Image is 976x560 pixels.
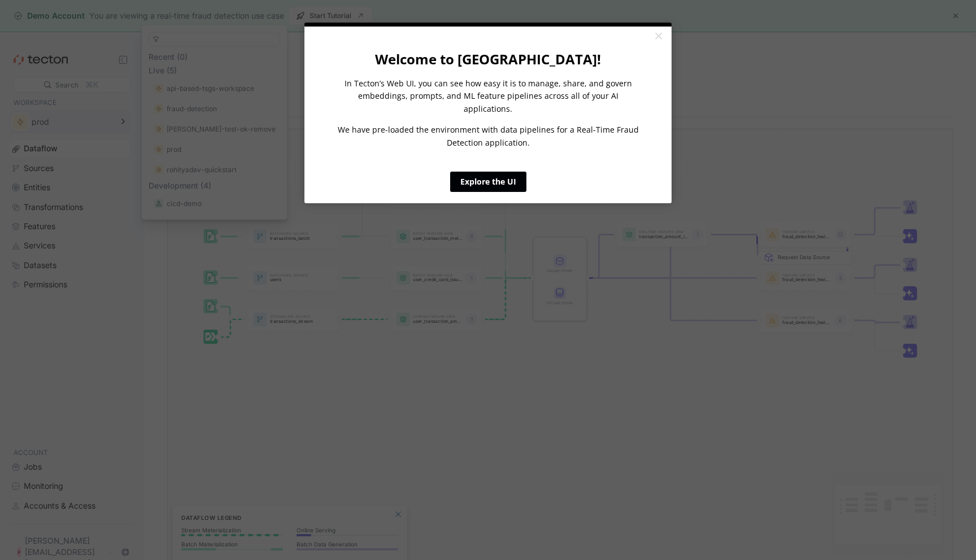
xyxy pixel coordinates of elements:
[450,172,526,192] a: Explore the UI
[375,50,601,68] strong: Welcome to [GEOGRAPHIC_DATA]!
[335,124,641,149] p: We have pre-loaded the environment with data pipelines for a Real-Time Fraud Detection application.
[335,77,641,115] p: In Tecton’s Web UI, you can see how easy it is to manage, share, and govern embeddings, prompts, ...
[304,23,672,27] div: current step
[648,27,668,47] a: Close modal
